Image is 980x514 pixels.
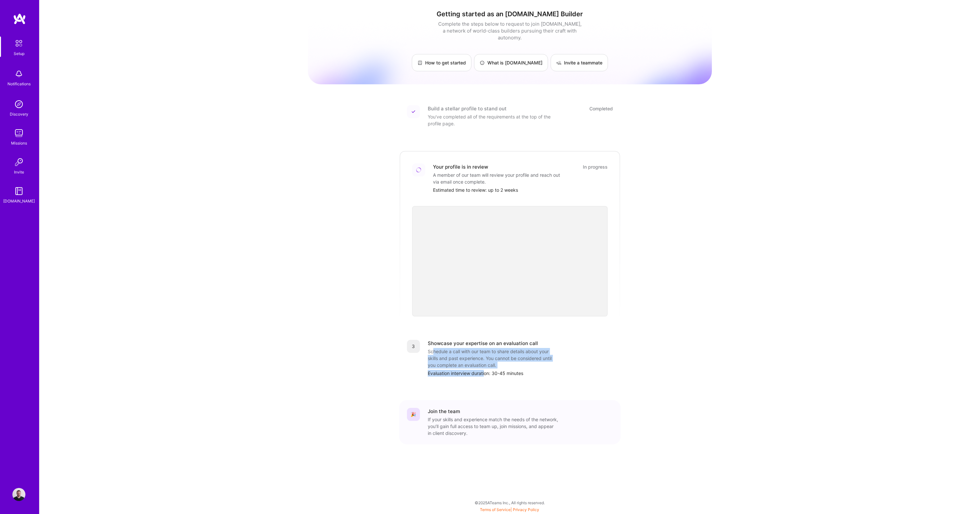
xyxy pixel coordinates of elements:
[7,80,31,87] div: Notifications
[433,172,563,185] div: A member of our team will review your profile and reach out via email once complete.
[583,163,608,170] div: In progress
[428,113,558,127] div: You've completed all of the requirements at the top of the profile page.
[14,169,24,175] div: Invite
[416,167,422,173] img: Loading
[480,60,485,65] img: What is A.Team
[428,408,460,415] div: Join the team
[12,36,26,50] img: setup
[437,21,583,41] div: Complete the steps below to request to join [DOMAIN_NAME], a network of world-class builders purs...
[428,105,507,112] div: Build a stellar profile to stand out
[428,416,558,437] div: If your skills and experience match the needs of the network, you’ll gain full access to team up,...
[556,60,561,65] img: Invite a teammate
[417,60,423,65] img: How to get started
[428,370,613,377] div: Evaluation interview duration: 30-45 minutes
[412,206,608,316] iframe: video
[407,408,420,421] div: 🎉
[428,340,538,347] div: Showcase your expertise on an evaluation call
[551,54,608,71] a: Invite a teammate
[11,488,27,501] a: User Avatar
[11,140,27,146] div: Missions
[407,340,420,353] div: 3
[13,13,26,25] img: logo
[12,156,25,169] img: Invite
[3,198,35,204] div: [DOMAIN_NAME]
[12,98,25,111] img: discovery
[12,67,25,80] img: bell
[411,110,415,114] img: Completed
[589,105,613,112] div: Completed
[480,507,511,512] a: Terms of Service
[308,10,712,18] h1: Getting started as an [DOMAIN_NAME] Builder
[480,507,539,512] span: |
[12,185,25,198] img: guide book
[412,54,471,71] a: How to get started
[433,163,488,170] div: Your profile is in review
[14,50,24,57] div: Setup
[10,111,28,118] div: Discovery
[39,494,980,511] div: © 2025 ATeams Inc., All rights reserved.
[428,348,558,368] div: Schedule a call with our team to share details about your skills and past experience. You cannot ...
[433,187,608,193] div: Estimated time to review: up to 2 weeks
[474,54,548,71] a: What is [DOMAIN_NAME]
[12,127,25,140] img: teamwork
[513,507,539,512] a: Privacy Policy
[12,488,25,501] img: User Avatar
